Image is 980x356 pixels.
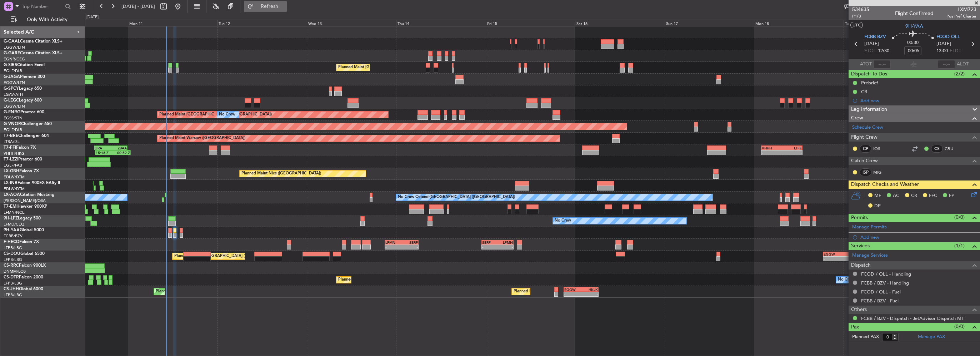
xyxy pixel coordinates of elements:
[86,14,99,20] div: [DATE]
[4,86,42,91] a: G-SPCYLegacy 650
[4,240,19,244] span: F-HECD
[398,192,515,203] div: No Crew Ostend-[GEOGRAPHIC_DATA] ([GEOGRAPHIC_DATA])
[4,157,42,162] a: T7-LZZIPraetor 600
[4,252,20,256] span: CS-DOU
[4,216,41,221] a: 9H-LPZLegacy 500
[22,1,63,12] input: Trip Number
[4,163,22,168] a: EGLF/FAB
[385,240,402,244] div: LFMN
[4,75,20,79] span: G-JAGA
[4,92,23,97] a: LGAV/ATH
[844,20,933,26] div: Tue 19
[851,105,887,114] span: Leg Information
[497,240,513,244] div: LFMN
[514,286,626,297] div: Planned Maint [GEOGRAPHIC_DATA] ([GEOGRAPHIC_DATA])
[4,275,19,280] span: CS-DTR
[782,150,802,155] div: -
[4,63,45,67] a: G-SIRSCitation Excel
[873,169,889,175] a: MIG
[852,13,869,19] span: P1/3
[219,109,235,120] div: No Crew
[873,145,889,152] a: IOS
[4,75,45,79] a: G-JAGAPhenom 300
[861,298,899,304] a: FCBB / BZV - Fuel
[4,51,20,55] span: G-GARE
[946,13,976,19] span: Pos Pref Charter
[957,61,969,68] span: ALDT
[95,146,111,150] div: LIRA
[4,210,25,215] a: LFMN/NCE
[851,157,878,165] span: Cabin Crew
[4,252,45,256] a: CS-DOUGlobal 6500
[4,193,20,197] span: LX-AOA
[851,133,877,142] span: Flight Crew
[861,80,878,86] div: Prebrief
[482,240,497,244] div: SBRF
[860,168,871,176] div: ISP
[905,23,923,30] span: 9H-YAA
[950,48,961,55] span: ELDT
[861,315,964,321] a: FCBB / BZV - Dispatch - JetAdvisor Dispatch MT
[861,280,909,286] a: FCBB / BZV - Handling
[128,20,217,26] div: Mon 11
[217,20,307,26] div: Tue 12
[4,263,46,268] a: CS-RRCFalcon 900LX
[895,10,934,17] div: Flight Confirmed
[852,6,869,13] span: 534635
[824,257,843,261] div: -
[111,146,127,150] div: ZBAA
[4,228,44,232] a: 9H-YAAGlobal 5000
[864,40,879,48] span: [DATE]
[581,292,598,296] div: -
[4,216,18,221] span: 9H-LPZ
[581,287,598,292] div: HKJK
[4,169,39,173] a: LX-GBHFalcon 7X
[850,22,863,28] button: UTC
[954,213,965,221] span: (0/0)
[936,40,951,48] span: [DATE]
[241,168,321,179] div: Planned Maint Nice ([GEOGRAPHIC_DATA])
[4,292,22,298] a: LFPB/LBG
[861,289,901,295] a: FCOD / OLL - Fuel
[4,198,46,203] a: [PERSON_NAME]/QSA
[402,240,418,244] div: SBRF
[338,275,375,285] div: Planned Maint Sofia
[307,20,396,26] div: Wed 13
[860,145,871,153] div: CP
[338,62,451,73] div: Planned Maint [GEOGRAPHIC_DATA] ([GEOGRAPHIC_DATA])
[874,192,881,199] span: MF
[486,20,575,26] div: Fri 15
[4,233,22,239] a: FCBB/BZV
[851,181,919,189] span: Dispatch Checks and Weather
[4,63,17,67] span: G-SIRS
[113,150,130,155] div: 00:52 Z
[4,181,60,185] a: LX-INBFalcon 900EX EASy II
[255,4,285,9] span: Refresh
[4,157,18,162] span: T7-LZZI
[564,287,581,292] div: EGGW
[878,48,889,55] span: 12:30
[4,281,22,286] a: LFPB/LBG
[4,193,55,197] a: LX-AOACitation Mustang
[852,333,879,341] label: Planned PAX
[4,110,20,114] span: G-ENRG
[946,6,976,13] span: LXM723
[4,122,21,126] span: G-VNOR
[4,151,25,156] a: VHHH/HKG
[4,80,25,85] a: EGGW/LTN
[4,269,26,274] a: DNMM/LOS
[864,48,876,55] span: ETOT
[121,3,155,10] span: [DATE] - [DATE]
[4,104,25,109] a: EGGW/LTN
[861,89,867,95] div: CB
[893,192,899,199] span: AC
[4,39,62,44] a: G-GAALCessna Citation XLS+
[4,56,25,62] a: EGNR/CEG
[762,146,782,150] div: VHHH
[911,192,917,199] span: CR
[385,245,402,249] div: -
[575,20,665,26] div: Sat 16
[860,61,872,68] span: ATOT
[851,261,871,270] span: Dispatch
[96,150,113,155] div: 15:18 Z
